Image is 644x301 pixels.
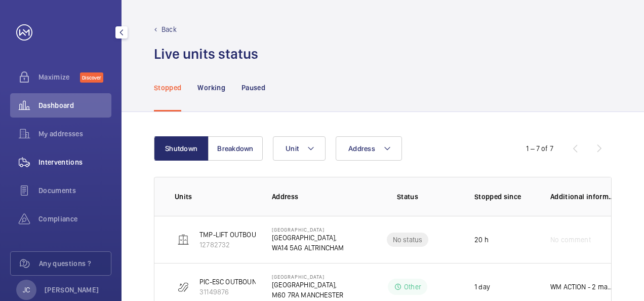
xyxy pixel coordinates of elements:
[550,235,591,245] span: No comment
[393,235,423,245] p: No status
[272,243,344,253] p: WA14 5AG ALTRINCHAM
[550,192,615,202] p: Additional information
[273,136,326,161] button: Unit
[154,136,209,161] button: Shutdown
[241,83,265,93] p: Paused
[474,192,534,202] p: Stopped since
[474,235,489,245] p: 20 h
[197,83,225,93] p: Working
[45,285,99,295] p: [PERSON_NAME]
[336,136,402,161] button: Address
[80,72,103,83] span: Discover
[38,129,111,139] span: My addresses
[38,100,111,110] span: Dashboard
[348,144,375,153] span: Address
[154,45,258,63] h1: Live units status
[550,282,615,292] p: WM ACTION - 2 man follow up required
[38,72,80,82] span: Maximize
[23,285,30,295] p: JC
[38,214,111,224] span: Compliance
[154,83,181,93] p: Stopped
[272,233,344,243] p: [GEOGRAPHIC_DATA],
[38,185,111,196] span: Documents
[175,192,256,202] p: Units
[39,258,111,269] span: Any questions ?
[199,277,261,287] p: PIC-ESC OUTBOUND
[208,136,263,161] button: Breakdown
[272,192,357,202] p: Address
[526,143,553,154] div: 1 – 7 of 7
[199,230,265,240] p: TMP-LIFT OUTBOUND
[177,281,189,293] img: escalator.svg
[177,234,189,246] img: elevator.svg
[272,274,343,280] p: [GEOGRAPHIC_DATA]
[286,144,299,153] span: Unit
[404,282,421,292] p: Other
[272,227,344,233] p: [GEOGRAPHIC_DATA]
[199,240,265,250] p: 12782732
[199,287,261,297] p: 31149876
[162,24,177,34] p: Back
[38,157,111,167] span: Interventions
[474,282,490,292] p: 1 day
[364,192,451,202] p: Status
[272,280,343,290] p: [GEOGRAPHIC_DATA],
[272,290,343,300] p: M60 7RA MANCHESTER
